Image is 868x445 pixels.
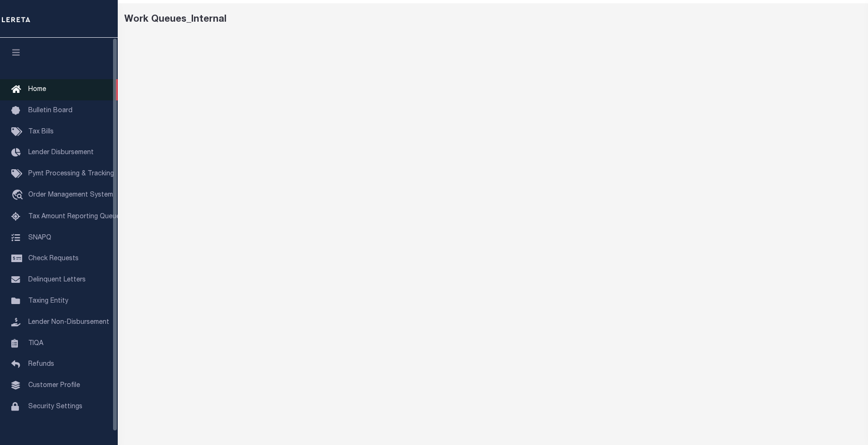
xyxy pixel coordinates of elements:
span: Tax Amount Reporting Queue [28,214,120,220]
span: Security Settings [28,404,82,410]
div: Work Queues_Internal [124,13,862,27]
i: travel_explore [11,190,26,202]
span: Pymt Processing & Tracking [28,171,114,177]
span: Home [28,86,46,93]
span: Delinquent Letters [28,277,86,283]
span: Tax Bills [28,129,54,135]
span: Refunds [28,361,54,368]
span: Order Management System [28,192,113,198]
span: TIQA [28,340,43,346]
span: Bulletin Board [28,107,73,114]
span: Customer Profile [28,382,80,389]
span: Lender Disbursement [28,149,94,156]
span: SNAPQ [28,234,51,241]
span: Check Requests [28,255,79,262]
span: Taxing Entity [28,298,68,305]
span: Lender Non-Disbursement [28,319,109,326]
